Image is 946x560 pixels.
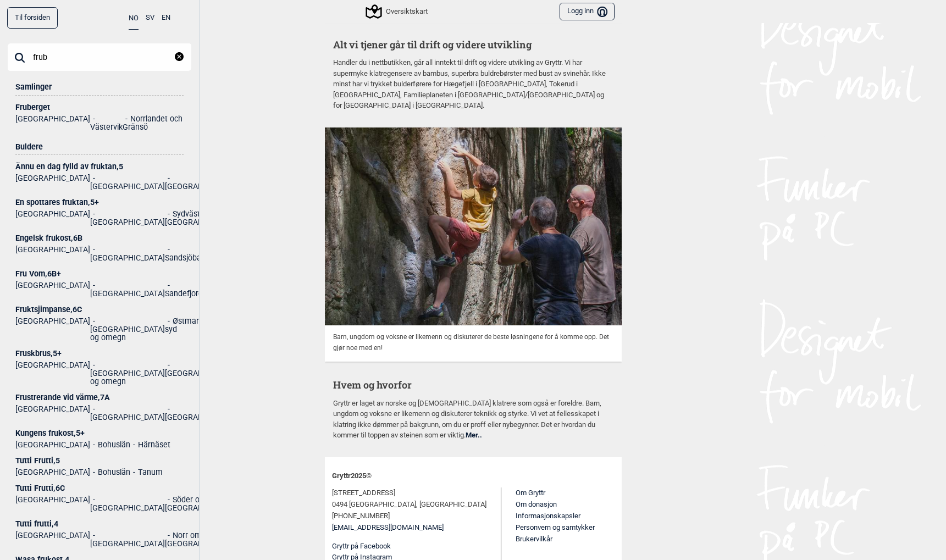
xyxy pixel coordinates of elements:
[130,468,163,476] li: Tanum
[332,487,395,499] span: [STREET_ADDRESS]
[333,398,613,441] p: Gryttr er laget av norske og [DEMOGRAPHIC_DATA] klatrere som også er foreldre. Barn, ungdom og vo...
[332,541,391,552] button: Gryttr på Facebook
[333,378,613,392] h3: Hvem og hvorfor
[90,496,165,512] li: [GEOGRAPHIC_DATA]
[90,115,123,131] li: Västervik
[130,441,170,449] li: Härnäset
[90,317,165,342] li: [GEOGRAPHIC_DATA] og omegn
[332,522,444,534] a: [EMAIL_ADDRESS][DOMAIN_NAME]
[162,7,170,29] button: EN
[15,281,90,298] li: [GEOGRAPHIC_DATA]
[15,270,184,278] div: Fru Vom , 6B+
[7,43,192,71] input: Søk på buldernavn, sted eller samling
[15,361,90,386] li: [GEOGRAPHIC_DATA]
[516,523,595,531] a: Personvern og samtykker
[15,174,90,191] li: [GEOGRAPHIC_DATA]
[90,468,130,476] li: Bohuslän
[15,441,90,449] li: [GEOGRAPHIC_DATA]
[367,5,428,18] div: Oversiktskart
[15,131,184,156] div: Buldere
[15,103,184,112] div: Fruberget
[560,3,614,21] button: Logg inn
[15,405,90,422] li: [GEOGRAPHIC_DATA]
[516,489,545,497] a: Om Gryttr
[90,531,165,548] li: [GEOGRAPHIC_DATA]
[165,174,240,191] li: [GEOGRAPHIC_DATA]
[332,499,486,511] span: 0494 [GEOGRAPHIC_DATA], [GEOGRAPHIC_DATA]
[516,500,557,508] a: Om donasjon
[15,246,90,262] li: [GEOGRAPHIC_DATA]
[165,210,240,226] li: Sydvästra [GEOGRAPHIC_DATA]
[7,7,58,29] a: Til forsiden
[15,317,90,342] li: [GEOGRAPHIC_DATA]
[165,361,240,386] li: [GEOGRAPHIC_DATA]
[165,531,240,548] li: Norr om [GEOGRAPHIC_DATA]
[15,468,90,476] li: [GEOGRAPHIC_DATA]
[325,127,622,325] img: Firstblood Buldremaraton
[15,457,184,465] div: Tutti Frutti , 5
[90,281,165,298] li: [GEOGRAPHIC_DATA]
[15,531,90,548] li: [GEOGRAPHIC_DATA]
[165,281,203,298] li: Sandefjord
[15,306,184,314] div: Fruktsjimpanse , 6C
[466,431,482,439] a: Mer..
[333,57,613,111] p: Handler du i nettbutikken, går all inntekt til drift og videre utvikling av Gryttr. Vi har superm...
[15,234,184,242] div: Engelsk frukost , 6B
[516,512,580,520] a: Informasjonskapsler
[165,317,207,342] li: Østmarka syd
[15,393,184,402] div: Frustrerande vid värme , 7A
[90,405,165,422] li: [GEOGRAPHIC_DATA]
[333,38,613,52] h3: Alt vi tjener går til drift og videre utvikling
[15,429,184,437] div: Kungens frukost , 5+
[90,246,165,262] li: [GEOGRAPHIC_DATA]
[15,484,184,492] div: Tutti Frutti , 6C
[165,496,240,512] li: Söder om [GEOGRAPHIC_DATA]
[15,520,184,528] div: Tutti frutti , 4
[129,7,139,30] button: NO
[15,496,90,512] li: [GEOGRAPHIC_DATA]
[15,71,184,96] div: Samlinger
[146,7,154,29] button: SV
[332,464,615,488] div: Gryttr 2025 ©
[123,115,184,131] li: Norrlandet och Gränsö
[90,441,130,449] li: Bohuslän
[332,511,390,522] span: [PHONE_NUMBER]
[15,115,90,131] li: [GEOGRAPHIC_DATA]
[15,198,184,207] div: En spottares fruktan , 5+
[90,174,165,191] li: [GEOGRAPHIC_DATA]
[90,210,165,226] li: [GEOGRAPHIC_DATA]
[90,361,165,386] li: [GEOGRAPHIC_DATA] og omegn
[165,405,240,422] li: [GEOGRAPHIC_DATA]
[15,350,184,358] div: Fruskbrus , 5+
[15,210,90,226] li: [GEOGRAPHIC_DATA]
[333,331,613,353] p: Barn, ungdom og voksne er likemenn og diskuterer de beste løsningene for å komme opp. Det gjør no...
[15,163,184,171] div: Ännu en dag fylld av fruktan , 5
[165,246,213,262] li: Sandsjöbacka
[516,535,552,543] a: Brukervilkår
